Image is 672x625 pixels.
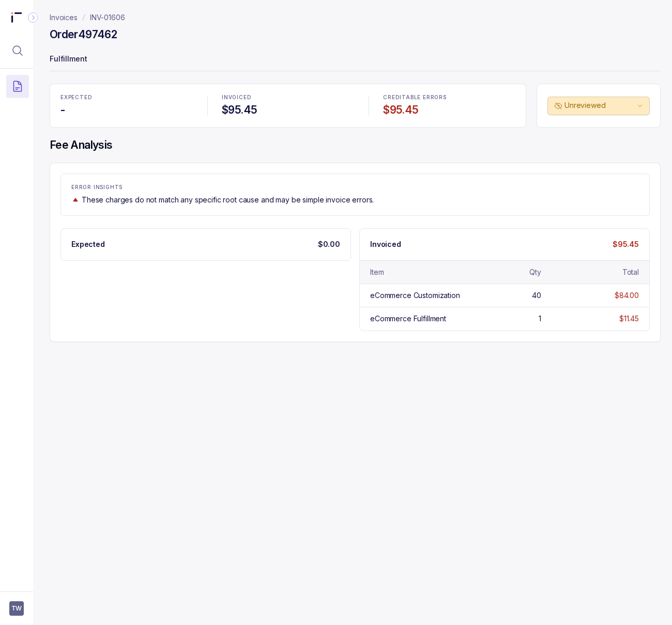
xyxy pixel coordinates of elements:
[547,97,650,115] button: Unreviewed
[370,267,384,277] div: Item
[50,138,661,152] h4: Fee Analysis
[50,50,661,70] p: Fulfillment
[370,314,446,324] div: eCommerce Fulfillment
[564,100,635,111] p: Unreviewed
[383,103,515,117] h4: $95.45
[370,290,460,301] div: eCommerce Customization
[82,195,374,205] p: These charges do not match any specific root cause and may be simple invoice errors.
[532,290,541,301] div: 40
[71,196,80,204] img: trend image
[539,314,541,324] div: 1
[27,11,39,24] div: Collapse Icon
[60,95,193,101] p: EXPECTED
[613,239,639,249] p: $95.45
[6,75,29,98] button: Menu Icon Button DocumentTextIcon
[71,239,105,249] p: Expected
[370,239,401,249] p: Invoiced
[383,95,515,101] p: CREDITABLE ERRORS
[318,239,340,249] p: $0.00
[50,27,117,42] h4: Order 497462
[222,95,354,101] p: INVOICED
[71,184,639,191] p: ERROR INSIGHTS
[222,103,354,117] h4: $95.45
[50,12,78,23] a: Invoices
[9,601,24,616] button: User initials
[615,290,639,301] div: $84.00
[60,103,193,117] h4: -
[619,314,639,324] div: $11.45
[50,12,125,23] nav: breadcrumb
[6,39,29,62] button: Menu Icon Button MagnifyingGlassIcon
[622,267,639,277] div: Total
[90,12,125,23] a: INV-01606
[529,267,541,277] div: Qty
